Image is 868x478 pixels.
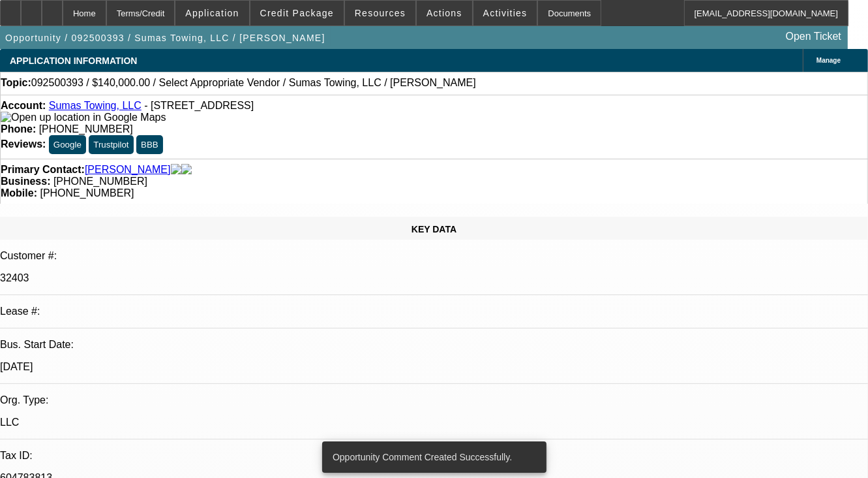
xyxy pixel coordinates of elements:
[250,1,344,25] button: Credit Package
[1,176,50,187] strong: Business:
[1,187,37,199] strong: Mobile:
[171,164,181,176] img: facebook-icon.png
[10,56,137,66] span: APPLICATION INFORMATION
[53,176,147,187] span: [PHONE_NUMBER]
[1,138,46,150] strong: Reviews:
[49,135,86,154] button: Google
[175,1,248,25] button: Application
[5,33,325,43] span: Opportunity / 092500393 / Sumas Towing, LLC / [PERSON_NAME]
[1,123,36,135] strong: Phone:
[781,25,846,48] a: Open Ticket
[260,8,334,18] span: Credit Package
[355,8,406,18] span: Resources
[136,135,163,154] button: BBB
[816,57,841,64] span: Manage
[39,123,133,135] span: [PHONE_NUMBER]
[427,8,462,18] span: Actions
[1,164,85,176] strong: Primary Contact:
[181,164,192,176] img: linkedin-icon.png
[1,112,166,123] a: View Google Maps
[1,112,166,123] img: Open up location in Google Maps
[345,1,415,25] button: Resources
[412,224,456,234] span: KEY DATA
[40,187,134,199] span: [PHONE_NUMBER]
[1,100,46,111] strong: Account:
[49,100,142,111] a: Sumas Towing, LLC
[1,77,31,89] strong: Topic:
[185,8,239,18] span: Application
[144,100,254,111] span: - [STREET_ADDRESS]
[89,135,133,154] button: Trustpilot
[31,77,476,89] span: 092500393 / $140,000.00 / Select Appropriate Vendor / Sumas Towing, LLC / [PERSON_NAME]
[322,441,541,473] div: Opportunity Comment Created Successfully.
[85,164,171,176] a: [PERSON_NAME]
[483,8,528,18] span: Activities
[473,1,537,25] button: Activities
[417,1,472,25] button: Actions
